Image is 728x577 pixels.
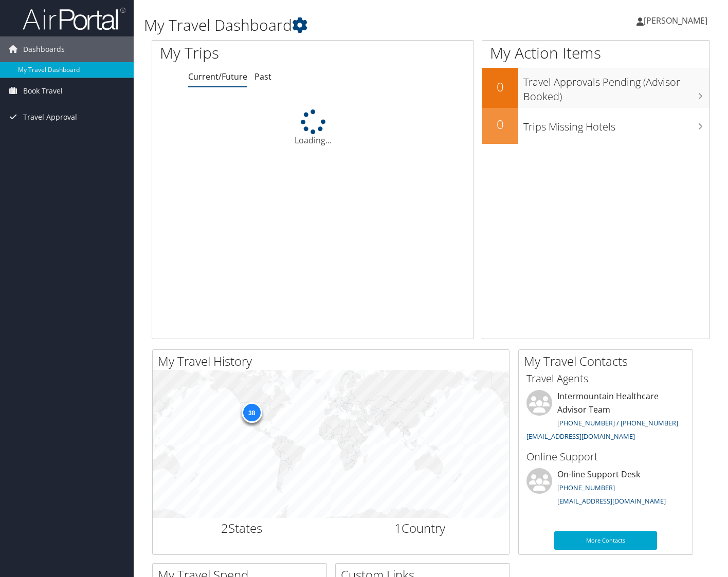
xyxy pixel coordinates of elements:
[144,14,526,36] h1: My Travel Dashboard
[521,390,690,445] li: Intermountain Healthcare Advisor Team
[23,36,65,62] span: Dashboards
[482,108,709,144] a: 0Trips Missing Hotels
[482,116,518,133] h2: 0
[221,519,228,536] span: 2
[482,42,709,64] h1: My Action Items
[394,519,402,536] span: 1
[23,104,77,130] span: Travel Approval
[160,519,323,537] h2: States
[521,468,690,510] li: On-line Support Desk
[526,371,685,386] h3: Travel Agents
[23,7,125,31] img: airportal-logo.png
[241,402,262,423] div: 38
[554,531,657,550] a: More Contacts
[482,68,709,107] a: 0Travel Approvals Pending (Advisor Booked)
[526,432,635,441] a: [EMAIL_ADDRESS][DOMAIN_NAME]
[526,450,685,464] h3: Online Support
[557,483,615,492] a: [PHONE_NUMBER]
[254,71,271,82] a: Past
[160,42,332,64] h1: My Trips
[188,71,247,82] a: Current/Future
[644,15,707,26] span: [PERSON_NAME]
[339,519,502,537] h2: Country
[152,109,474,146] div: Loading...
[158,352,509,370] h2: My Travel History
[482,78,518,96] h2: 0
[524,352,693,370] h2: My Travel Contacts
[557,496,666,506] a: [EMAIL_ADDRESS][DOMAIN_NAME]
[23,78,63,104] span: Book Travel
[557,418,678,427] a: [PHONE_NUMBER] / [PHONE_NUMBER]
[523,115,709,134] h3: Trips Missing Hotels
[636,5,718,36] a: [PERSON_NAME]
[523,70,709,104] h3: Travel Approvals Pending (Advisor Booked)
